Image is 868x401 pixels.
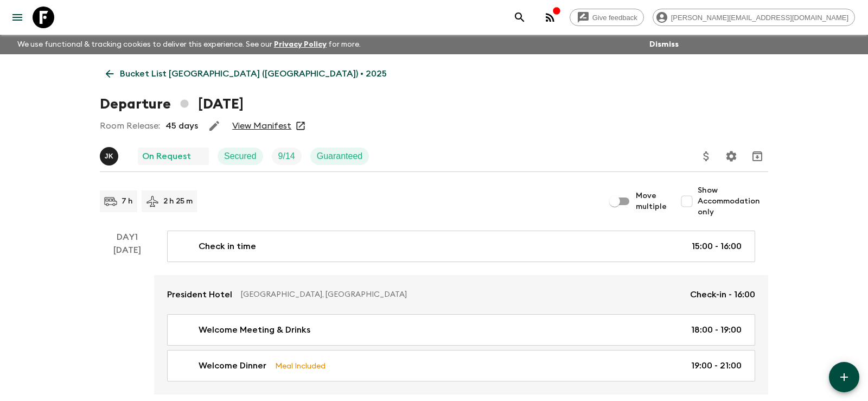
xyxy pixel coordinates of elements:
[232,120,291,131] a: View Manifest
[100,63,393,85] a: Bucket List [GEOGRAPHIC_DATA] ([GEOGRAPHIC_DATA]) • 2025
[695,145,717,167] button: Update Price, Early Bird Discount and Costs
[167,314,755,346] a: Welcome Meeting & Drinks18:00 - 19:00
[100,119,160,132] p: Room Release:
[165,119,198,132] p: 45 days
[317,150,363,163] p: Guaranteed
[509,7,531,28] button: search adventures
[278,150,295,163] p: 9 / 14
[746,145,768,167] button: Archive (Completed, Cancelled or Unsynced Departures only)
[586,14,643,22] span: Give feedback
[720,145,742,167] button: Settings
[167,288,232,301] p: President Hotel
[100,150,120,159] span: Jamie Keenan
[691,323,742,336] p: 18:00 - 19:00
[13,35,365,54] p: We use functional & tracking cookies to deliver this experience. See our for more.
[274,41,327,48] a: Privacy Policy
[142,150,191,163] p: On Request
[7,7,28,28] button: menu
[272,148,302,165] div: Trip Fill
[154,275,768,314] a: President Hotel[GEOGRAPHIC_DATA], [GEOGRAPHIC_DATA]Check-in - 16:00
[698,185,768,218] span: Show Accommodation only
[218,148,263,165] div: Secured
[647,37,681,52] button: Dismiss
[199,359,266,372] p: Welcome Dinner
[224,150,257,163] p: Secured
[692,240,742,253] p: 15:00 - 16:00
[100,93,244,115] h1: Departure [DATE]
[122,196,133,207] p: 7 h
[167,231,755,262] a: Check in time15:00 - 16:00
[100,231,154,244] p: Day 1
[100,147,120,166] button: JK
[690,288,755,301] p: Check-in - 16:00
[113,244,141,394] div: [DATE]
[120,67,387,80] p: Bucket List [GEOGRAPHIC_DATA] ([GEOGRAPHIC_DATA]) • 2025
[105,152,114,161] p: J K
[691,359,742,372] p: 19:00 - 21:00
[199,240,256,253] p: Check in time
[275,360,325,372] p: Meal Included
[665,14,854,22] span: [PERSON_NAME][EMAIL_ADDRESS][DOMAIN_NAME]
[167,350,755,381] a: Welcome DinnerMeal Included19:00 - 21:00
[570,9,644,26] a: Give feedback
[636,190,667,212] span: Move multiple
[653,9,855,26] div: [PERSON_NAME][EMAIL_ADDRESS][DOMAIN_NAME]
[199,323,310,336] p: Welcome Meeting & Drinks
[241,289,681,300] p: [GEOGRAPHIC_DATA], [GEOGRAPHIC_DATA]
[163,196,193,207] p: 2 h 25 m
